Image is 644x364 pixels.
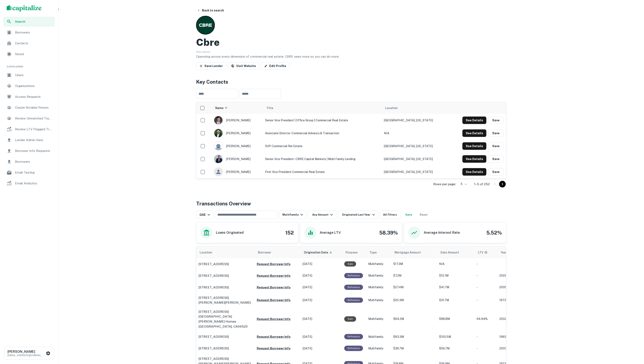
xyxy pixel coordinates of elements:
div: scrollable content [196,102,506,178]
p: $63.3M [393,335,435,339]
span: Email Testing [15,170,52,175]
button: GSE [196,211,213,219]
span: Type [370,250,382,255]
a: Contacts [3,38,55,48]
th: Name [212,102,263,114]
button: Back to search [195,7,226,14]
p: [STREET_ADDRESS][GEOGRAPHIC_DATA][PERSON_NAME] homes [GEOGRAPHIC_DATA], CA94520 [198,309,253,329]
div: [PERSON_NAME] [214,116,261,125]
td: [GEOGRAPHIC_DATA], [US_STATE] [382,153,449,165]
p: Multifamily [368,285,389,289]
p: $64.2M [393,317,435,321]
div: Sale [344,316,356,322]
td: [GEOGRAPHIC_DATA], [US_STATE] [382,114,449,127]
button: See Details [462,129,486,137]
span: Borrower [258,250,271,255]
td: Senior Vice President - CBRE Capital Markets | Multi Family Lending [263,153,382,165]
button: Save [488,129,504,137]
p: [STREET_ADDRESS] [198,346,229,351]
a: Access Requests [3,92,55,102]
p: Multifamily [368,346,389,351]
a: Email Testing [3,168,55,178]
span: Lender Admin View [15,138,52,143]
a: Edit Profile [261,62,289,70]
span: Sale Amount [440,250,464,255]
p: Multifamily [368,317,389,321]
a: Borrower Info Requests [3,146,55,156]
p: [STREET_ADDRESS] [198,334,229,339]
p: - [477,346,495,351]
span: Search [15,19,52,24]
span: Review LTV Flagged Transactions [15,127,52,132]
span: Access Requests [15,94,52,99]
p: Multifamily [368,262,389,266]
p: $17.3M [393,262,435,266]
button: Request Borrower Info [257,334,291,339]
h6: [PERSON_NAME] [8,350,45,353]
span: Users [15,73,52,78]
button: Any Amount [308,211,337,219]
img: capitalize-logo.png [7,5,42,12]
span: Description [196,50,210,53]
span: Location [385,106,398,111]
th: Location [382,102,449,114]
img: 1531810506168 [214,129,223,137]
span: Email Analytics [15,181,52,186]
td: First Vice President Commercial Real Estate [263,165,382,178]
p: [DATE] [303,298,340,302]
h4: Transactions Overview [196,200,251,207]
button: [PERSON_NAME][EMAIL_ADDRESS][DOMAIN_NAME] [4,347,54,360]
h4: 152 [286,229,294,236]
span: Contacts [15,41,52,46]
p: $56.7M [439,346,472,351]
button: Request Borrower Info [257,273,291,278]
p: [STREET_ADDRESS][PERSON_NAME][PERSON_NAME] [198,295,253,305]
span: Borrowers [15,159,52,164]
th: Type [366,247,391,258]
button: Multifamily [279,211,306,219]
button: Save [488,168,504,176]
a: Create Notable Person [3,103,55,113]
div: This loan purpose was for refinancing [344,346,363,351]
p: Rows per page: [433,182,456,187]
span: Create Notable Person [15,105,52,110]
a: Visit Website [228,62,259,70]
p: 1993 [500,335,541,339]
th: Purpose [342,247,366,258]
p: $41.7M [439,285,472,289]
p: [DATE] [303,273,340,278]
button: Reset [417,211,431,219]
button: See Details [462,168,486,176]
th: Origination Date [301,247,342,258]
p: $27.4M [393,285,435,289]
span: Borrowers [15,30,52,35]
button: Request Borrower Info [257,298,291,303]
h6: LTV [478,250,484,255]
p: [DATE] [303,346,340,351]
p: [DATE] [303,335,340,339]
th: Borrower [255,247,301,258]
div: LTVs displayed on the website are for informational purposes only and may be reported incorrectly... [478,250,488,255]
h2: Cbre [196,36,220,48]
a: Review LTV Flagged Transactions [3,124,55,134]
a: Lender Admin View [3,135,55,145]
div: Originated Last Year [342,212,376,217]
span: Borrower Info Requests [15,148,52,153]
th: Year Built [497,247,543,258]
span: Location [200,250,218,255]
th: Sale Amount [437,247,475,258]
a: Saved [3,49,55,59]
p: 2005 [500,285,541,289]
div: [PERSON_NAME] [214,155,261,163]
span: Organizations [15,83,52,88]
p: [DATE] [303,285,340,289]
a: Email Analytics [3,178,55,188]
h4: Key Contacts [196,78,506,86]
a: Borrowers [3,27,55,37]
span: LTVs displayed on the website are for informational purposes only and may be reported incorrectly... [478,250,493,255]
